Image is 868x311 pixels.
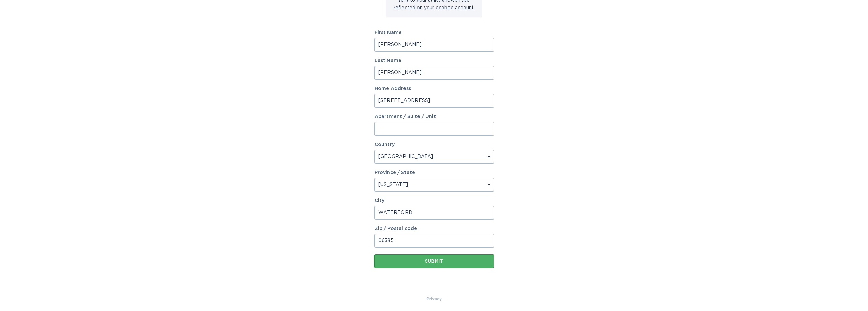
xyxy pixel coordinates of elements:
a: Privacy Policy & Terms of Use [427,295,442,303]
label: Last Name [374,58,494,63]
label: Home Address [374,86,494,91]
div: Submit [378,259,490,263]
label: Country [374,142,395,147]
label: Zip / Postal code [374,226,494,231]
label: Apartment / Suite / Unit [374,114,494,119]
label: City [374,198,494,203]
label: First Name [374,30,494,35]
label: Province / State [374,170,415,175]
button: Submit [374,254,494,268]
